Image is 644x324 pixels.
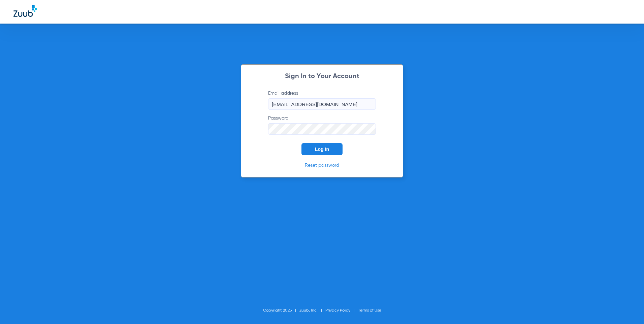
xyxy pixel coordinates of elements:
[258,73,386,80] h2: Sign In to Your Account
[305,163,339,168] a: Reset password
[263,307,299,314] li: Copyright 2025
[299,307,325,314] li: Zuub, Inc.
[268,123,376,135] input: Password
[610,292,644,324] iframe: Chat Widget
[13,5,37,17] img: Zuub Logo
[268,90,376,110] label: Email address
[268,115,376,135] label: Password
[315,147,329,152] span: Log In
[301,143,343,155] button: Log In
[358,309,381,313] a: Terms of Use
[325,309,350,313] a: Privacy Policy
[268,98,376,110] input: Email address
